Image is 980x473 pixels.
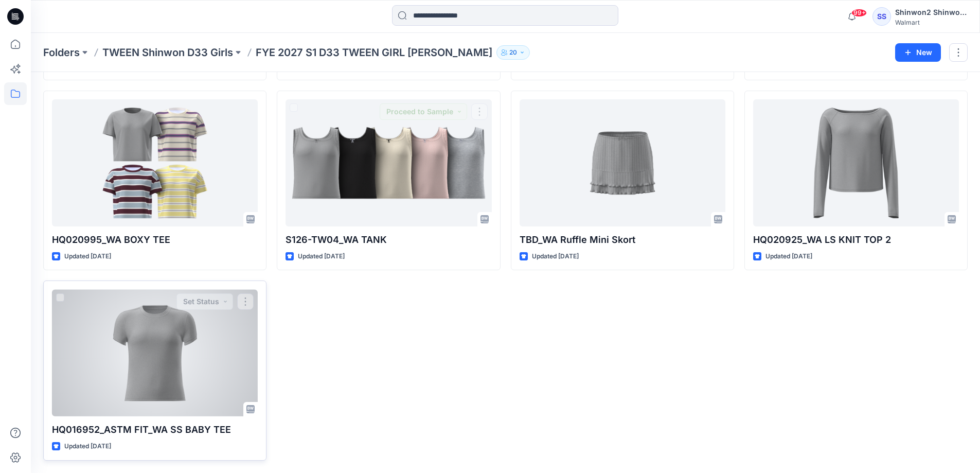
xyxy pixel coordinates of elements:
a: TWEEN Shinwon D33 Girls [102,45,233,60]
div: SS [872,7,891,26]
a: HQ020995_WA BOXY TEE [52,99,258,226]
div: Walmart [895,19,967,26]
span: 99+ [851,9,867,17]
p: Updated [DATE] [64,441,111,452]
p: Updated [DATE] [765,251,812,262]
p: HQ020995_WA BOXY TEE [52,233,258,247]
a: HQ016952_ASTM FIT_WA SS BABY TEE [52,289,258,416]
p: TBD_WA Ruffle Mini Skort [520,233,725,247]
p: HQ020925_WA LS KNIT TOP 2 [753,233,959,247]
p: Updated [DATE] [532,251,579,262]
p: HQ016952_ASTM FIT_WA SS BABY TEE [52,423,258,437]
button: New [895,43,941,62]
p: S126-TW04_WA TANK [286,233,491,247]
p: 20 [509,47,517,58]
a: S126-TW04_WA TANK [286,99,491,226]
div: Shinwon2 Shinwon2 [895,6,967,19]
a: TBD_WA Ruffle Mini Skort [520,99,725,226]
p: Updated [DATE] [298,251,345,262]
p: FYE 2027 S1 D33 TWEEN GIRL [PERSON_NAME] [256,45,492,60]
a: HQ020925_WA LS KNIT TOP 2 [753,99,959,226]
a: Folders [43,45,80,60]
button: 20 [496,45,530,60]
p: Updated [DATE] [64,251,111,262]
